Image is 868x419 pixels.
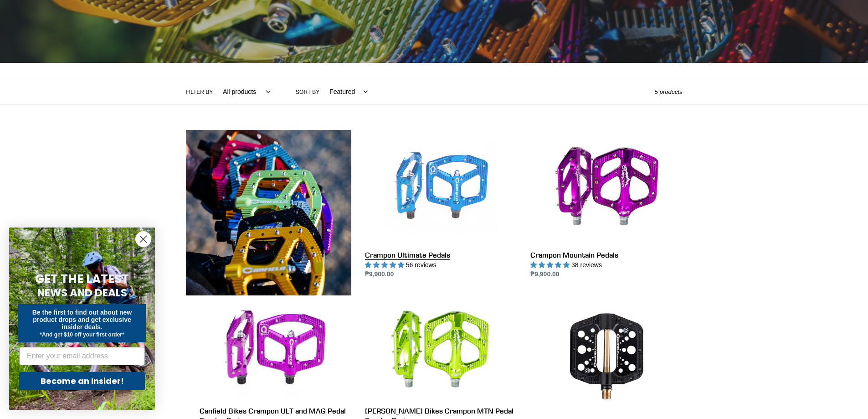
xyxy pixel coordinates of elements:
span: NEWS AND DEALS [37,285,127,300]
input: Enter your email address [19,347,145,365]
button: Become an Insider! [19,372,145,390]
img: Content block image [186,130,351,295]
span: GET THE LATEST [35,271,129,287]
label: Filter by [186,88,213,96]
label: Sort by [296,88,319,96]
span: 5 products [655,88,683,95]
span: *And get $10 off your first order* [40,331,124,338]
button: Close dialog [135,231,151,247]
span: Be the first to find out about new product drops and get exclusive insider deals. [32,309,132,331]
